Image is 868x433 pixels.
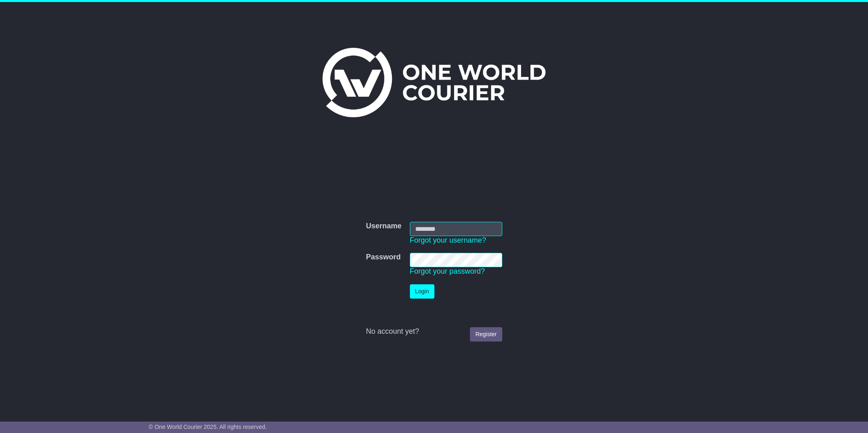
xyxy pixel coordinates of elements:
[322,48,546,117] img: One World
[366,253,400,262] label: Password
[410,267,485,275] a: Forgot your password?
[470,327,502,341] a: Register
[410,284,434,299] button: Login
[366,327,502,336] div: No account yet?
[366,222,401,231] label: Username
[149,424,267,430] span: © One World Courier 2025. All rights reserved.
[410,236,486,244] a: Forgot your username?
